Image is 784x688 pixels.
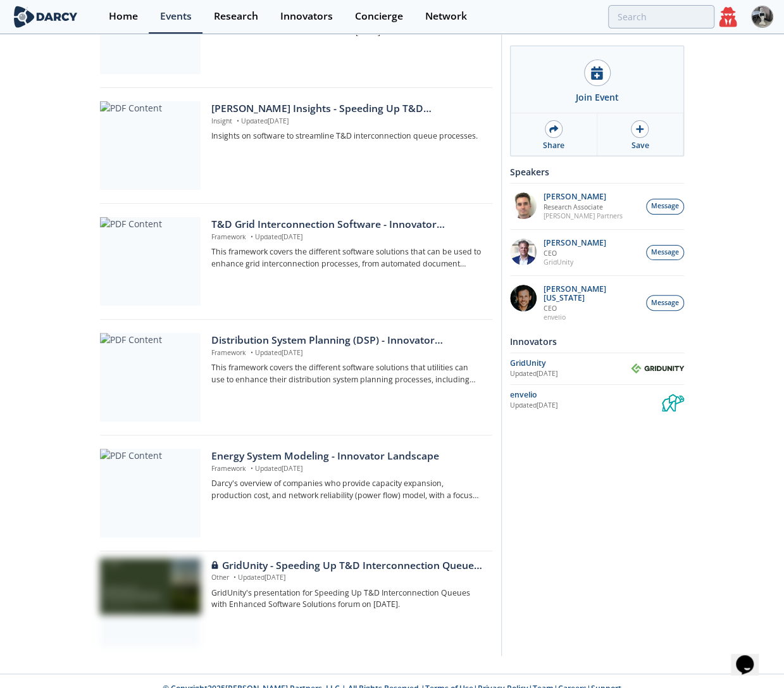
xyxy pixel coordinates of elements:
p: Insights on software to streamline T&D interconnection queue processes. [211,130,483,142]
img: envelio [662,389,684,411]
p: This framework covers the different software solutions that can be used to enhance grid interconn... [211,246,483,270]
div: Research [214,11,258,22]
div: Home [109,11,138,22]
span: • [248,464,255,473]
span: Message [651,298,679,308]
img: 1b183925-147f-4a47-82c9-16eeeed5003c [510,285,537,311]
p: [PERSON_NAME] [544,239,606,247]
p: CEO [544,304,640,313]
div: Share [543,140,564,151]
p: [PERSON_NAME] Partners [544,211,623,220]
span: Message [651,201,679,211]
span: • [231,573,238,582]
div: Updated [DATE] [510,369,631,379]
p: envelio [544,313,640,322]
div: GridUnity - Speeding Up T&D Interconnection Queues with Enhanced Software Solutions [211,558,483,573]
a: PDF Content T&D Grid Interconnection Software - Innovator Landscape Framework •Updated[DATE] This... [100,217,492,306]
button: Message [646,295,684,311]
p: Framework Updated [DATE] [211,348,483,358]
iframe: chat widget [731,637,771,675]
span: • [234,116,241,125]
p: This framework covers the different software solutions that utilities can use to enhance their di... [211,362,483,385]
div: Concierge [355,11,403,22]
a: PDF Content Distribution System Planning (DSP) - Innovator Landscape Framework •Updated[DATE] Thi... [100,333,492,422]
p: GridUnity's presentation for Speeding Up T&D Interconnection Queues with Enhanced Software Soluti... [211,587,483,611]
div: Join Event [576,91,619,104]
img: Profile [751,6,773,28]
p: Insight Updated [DATE] [211,116,483,127]
img: logo-wide.svg [11,6,80,28]
p: GridUnity [544,258,606,266]
div: [PERSON_NAME] Insights - Speeding Up T&D Interconnection Queues with Enhanced Software Solutions [211,101,483,116]
p: Framework Updated [DATE] [211,464,483,474]
div: Events [160,11,192,22]
p: Framework Updated [DATE] [211,232,483,242]
img: f1d2b35d-fddb-4a25-bd87-d4d314a355e9 [510,192,537,219]
button: Message [646,199,684,215]
div: Distribution System Planning (DSP) - Innovator Landscape [211,333,483,348]
span: • [248,232,255,241]
p: CEO [544,249,606,258]
a: PDF Content Energy System Modeling - Innovator Landscape Framework •Updated[DATE] Darcy's overvie... [100,449,492,537]
div: Speakers [510,161,684,183]
p: [PERSON_NAME][US_STATE] [544,285,640,303]
div: T&D Grid Interconnection Software - Innovator Landscape [211,217,483,232]
span: • [248,348,255,357]
div: envelio [510,389,662,401]
a: GridUnity - Speeding Up T&D Interconnection Queues with Enhanced Software Solutions preview GridU... [100,558,492,647]
p: Darcy's overview of companies who provide capacity expansion, production cost, and network reliab... [211,478,483,501]
div: Updated [DATE] [510,401,662,411]
div: Network [425,11,467,22]
a: PDF Content [PERSON_NAME] Insights - Speeding Up T&D Interconnection Queues with Enhanced Softwar... [100,101,492,190]
div: GridUnity [510,358,631,369]
div: Innovators [280,11,333,22]
p: [PERSON_NAME] [544,192,623,201]
p: Other Updated [DATE] [211,573,483,583]
div: Energy System Modeling - Innovator Landscape [211,449,483,464]
input: Advanced Search [608,5,714,28]
button: Message [646,245,684,261]
a: GridUnity Updated[DATE] GridUnity [510,358,684,380]
div: Save [631,140,649,151]
p: Research Associate [544,203,623,211]
img: d42dc26c-2a28-49ac-afde-9b58c84c0349 [510,239,537,265]
span: Message [651,247,679,258]
a: envelio Updated[DATE] envelio [510,389,684,411]
img: GridUnity [631,363,684,373]
div: Innovators [510,330,684,353]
